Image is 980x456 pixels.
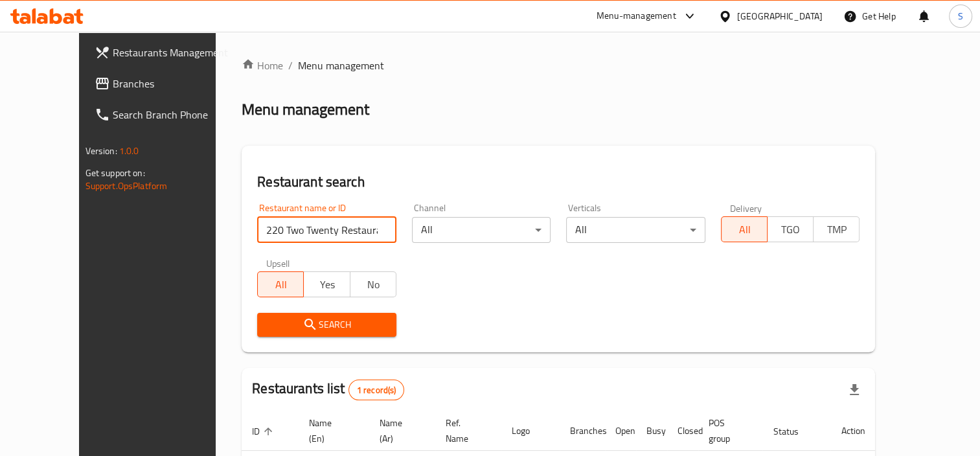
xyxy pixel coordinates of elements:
[257,217,396,243] input: Search for restaurant name or ID..
[242,58,875,73] nav: breadcrumb
[303,271,350,297] button: Yes
[242,99,369,120] h2: Menu management
[412,217,551,243] div: All
[560,411,605,451] th: Branches
[773,220,808,239] span: TGO
[349,384,404,396] span: 1 record(s)
[566,217,705,243] div: All
[350,271,396,297] button: No
[727,220,762,239] span: All
[730,203,762,212] label: Delivery
[773,424,815,439] span: Status
[85,165,145,181] span: Get support on:
[636,411,667,451] th: Busy
[268,317,386,333] span: Search
[257,313,396,337] button: Search
[84,37,243,68] a: Restaurants Management
[813,216,860,242] button: TMP
[84,68,243,99] a: Branches
[85,142,117,159] span: Version:
[446,415,486,446] span: Ref. Name
[252,424,277,439] span: ID
[113,107,233,122] span: Search Branch Phone
[958,9,963,23] span: S
[266,258,290,268] label: Upsell
[605,411,636,451] th: Open
[257,172,860,192] h2: Restaurant search
[309,415,354,446] span: Name (En)
[113,45,233,60] span: Restaurants Management
[839,374,870,405] div: Export file
[309,275,345,294] span: Yes
[85,177,168,194] a: Support.OpsPlatform
[84,99,243,130] a: Search Branch Phone
[113,76,233,91] span: Branches
[767,216,814,242] button: TGO
[298,58,384,73] span: Menu management
[288,58,293,73] li: /
[380,415,420,446] span: Name (Ar)
[709,415,747,446] span: POS group
[597,8,676,24] div: Menu-management
[830,411,875,451] th: Action
[356,275,391,294] span: No
[119,142,139,159] span: 1.0.0
[348,380,405,400] div: Total records count
[721,216,768,242] button: All
[242,58,283,73] a: Home
[501,411,560,451] th: Logo
[263,275,299,294] span: All
[667,411,698,451] th: Closed
[252,379,404,400] h2: Restaurants list
[819,220,854,239] span: TMP
[257,271,304,297] button: All
[737,9,823,23] div: [GEOGRAPHIC_DATA]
